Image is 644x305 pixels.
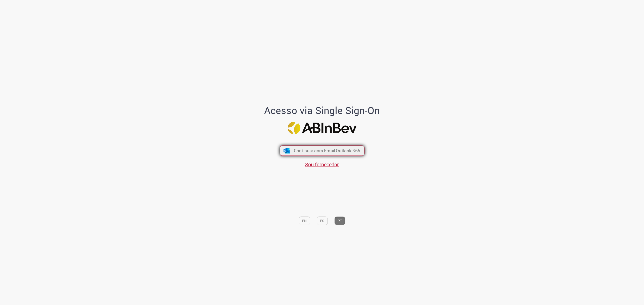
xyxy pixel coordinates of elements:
[334,217,345,225] button: PT
[305,161,339,168] a: Sou fornecedor
[280,145,365,156] button: ícone Azure/Microsoft 360 Continuar com Email Outlook 365
[252,105,392,116] h1: Acesso via Single Sign-On
[317,217,328,225] button: ES
[288,122,356,134] img: Logo ABInBev
[283,148,290,154] img: ícone Azure/Microsoft 360
[294,147,360,153] span: Continuar com Email Outlook 365
[299,217,310,225] button: EN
